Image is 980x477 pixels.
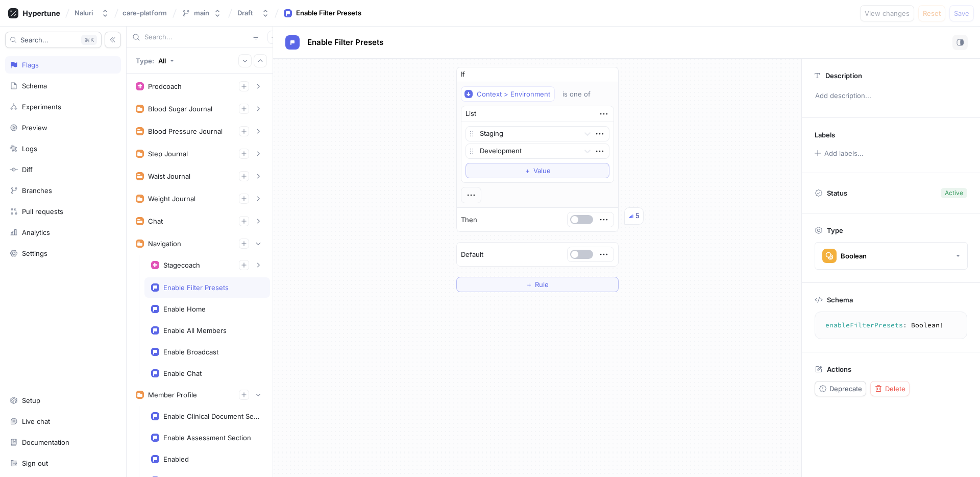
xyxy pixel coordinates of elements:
span: Enable Filter Presets [307,38,383,46]
div: Preview [22,124,47,132]
div: Sign out [22,459,48,467]
button: Boolean [815,242,968,270]
div: Blood Sugar Journal [148,105,212,113]
p: Then [461,215,477,225]
div: Chat [148,217,163,225]
p: Description [825,71,862,80]
div: Stagecoach [163,261,200,269]
div: Add labels... [824,150,864,157]
div: Branches [22,186,52,195]
button: Delete [870,381,910,396]
div: Boolean [841,252,867,260]
button: Expand all [238,54,252,67]
div: Waist Journal [148,172,190,180]
span: Reset [923,10,941,16]
p: Actions [827,365,851,373]
p: Labels [815,131,835,139]
div: Enable Filter Presets [296,8,361,18]
p: Default [461,250,483,260]
div: Enable Assessment Section [163,434,251,442]
span: Deprecate [829,386,862,392]
button: View changes [860,5,914,21]
div: Live chat [22,417,50,425]
p: Type [827,226,843,234]
p: Status [827,186,847,200]
button: Draft [233,5,274,21]
div: Settings [22,249,47,257]
p: If [461,69,465,80]
button: Type: All [132,52,178,69]
div: Enable Filter Presets [163,283,229,292]
div: Enable Home [163,305,206,313]
span: care-platform [122,9,167,16]
button: Search...K [5,32,102,48]
div: List [465,109,476,119]
div: Naluri [75,9,93,17]
span: Save [954,10,969,16]
div: Setup [22,396,40,404]
button: Reset [918,5,945,21]
span: ＋ [526,281,532,288]
span: Value [533,168,551,174]
span: Rule [535,281,549,288]
div: Blood Pressure Journal [148,127,223,135]
div: Active [945,188,963,198]
div: K [81,35,97,45]
button: Naluri [70,5,113,21]
button: main [178,5,226,21]
div: Draft [237,9,253,17]
div: Prodcoach [148,82,182,90]
div: Member Profile [148,391,197,399]
span: ＋ [524,168,531,174]
div: Enable Clinical Document Section [163,412,259,420]
div: Enabled [163,455,189,463]
div: Enable All Members [163,326,227,335]
div: Flags [22,61,39,69]
div: Navigation [148,240,181,248]
div: Documentation [22,438,69,446]
button: is one of [558,86,605,102]
button: Context > Environment [461,86,555,102]
p: Schema [827,296,853,304]
a: Documentation [5,434,121,451]
button: Collapse all [254,54,267,67]
div: Pull requests [22,207,63,216]
div: Weight Journal [148,195,195,203]
div: Context > Environment [477,90,550,99]
button: Add labels... [811,147,866,160]
input: Search... [144,32,248,42]
div: Step Journal [148,150,188,158]
span: View changes [865,10,910,16]
div: Analytics [22,228,50,236]
div: Enable Broadcast [163,348,218,356]
button: Deprecate [815,381,866,396]
span: Delete [885,386,905,392]
div: Diff [22,165,33,174]
div: Schema [22,82,47,90]
div: is one of [562,90,591,99]
textarea: enableFilterPresets: Boolean! [819,316,963,335]
button: Save [949,5,974,21]
button: ＋Rule [456,277,619,292]
div: Experiments [22,103,61,111]
div: Enable Chat [163,369,202,377]
div: 5 [635,211,640,221]
span: Search... [20,37,48,43]
div: Logs [22,145,37,153]
div: All [158,57,166,65]
p: Add description... [811,87,971,105]
div: main [194,9,209,17]
p: Type: [136,57,154,65]
button: ＋Value [465,163,609,178]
